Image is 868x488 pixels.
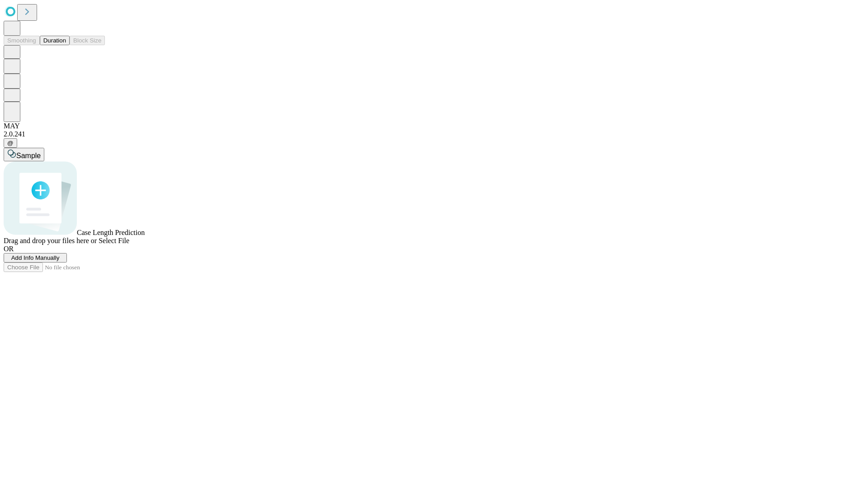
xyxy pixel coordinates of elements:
[4,253,67,263] button: Add Info Manually
[77,229,145,236] span: Case Length Prediction
[40,36,70,45] button: Duration
[4,130,864,138] div: 2.0.241
[4,138,17,148] button: @
[16,152,41,160] span: Sample
[4,245,14,253] span: OR
[4,122,864,130] div: MAY
[4,237,97,244] span: Drag and drop your files here or
[99,237,129,244] span: Select File
[4,148,44,161] button: Sample
[7,140,14,146] span: @
[11,254,60,261] span: Add Info Manually
[70,36,105,45] button: Block Size
[4,36,40,45] button: Smoothing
